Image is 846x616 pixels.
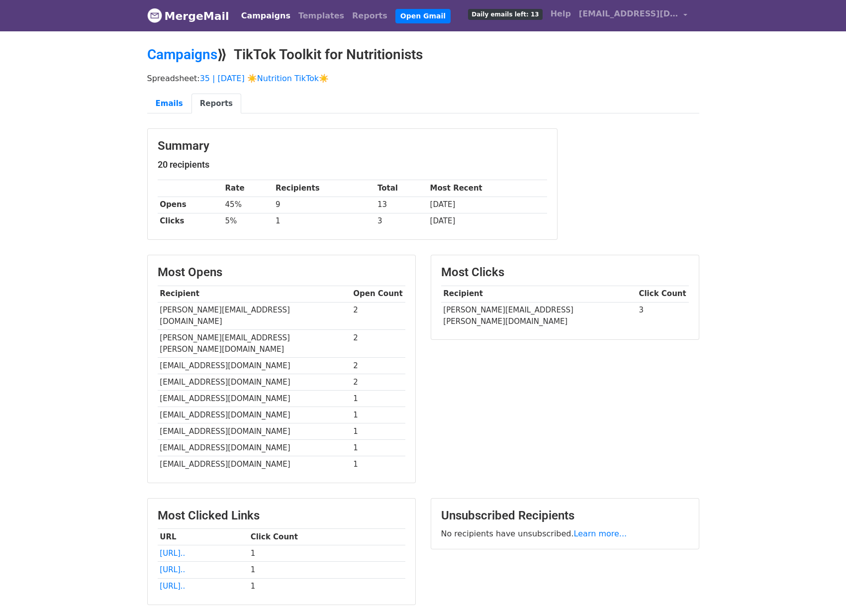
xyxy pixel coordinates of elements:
td: 5% [223,213,274,229]
td: 2 [351,330,405,358]
td: 1 [351,407,405,423]
td: 13 [375,197,428,213]
th: Opens [158,197,223,213]
th: Recipients [273,180,375,197]
td: [EMAIL_ADDRESS][DOMAIN_NAME] [158,423,351,440]
td: 45% [223,197,274,213]
th: Click Count [248,529,405,545]
a: [EMAIL_ADDRESS][DOMAIN_NAME] [575,4,691,27]
a: Templates [294,6,348,26]
td: [EMAIL_ADDRESS][DOMAIN_NAME] [158,374,351,390]
h3: Unsubscribed Recipients [441,509,689,523]
span: [EMAIL_ADDRESS][DOMAIN_NAME] [579,8,678,20]
td: 1 [351,440,405,456]
a: [URL].. [160,549,185,558]
td: 3 [375,213,428,229]
td: 2 [351,357,405,374]
td: 1 [273,213,375,229]
td: [EMAIL_ADDRESS][DOMAIN_NAME] [158,440,351,456]
td: [DATE] [428,213,547,229]
td: [PERSON_NAME][EMAIL_ADDRESS][PERSON_NAME][DOMAIN_NAME] [158,330,351,358]
td: 2 [351,302,405,330]
th: Open Count [351,286,405,302]
td: [EMAIL_ADDRESS][DOMAIN_NAME] [158,391,351,407]
td: 9 [273,197,375,213]
th: URL [158,529,248,545]
a: Emails [147,94,191,114]
a: [URL].. [160,565,185,574]
h5: 20 recipients [158,159,547,170]
a: Campaigns [237,6,294,26]
th: Recipient [441,286,637,302]
td: [EMAIL_ADDRESS][DOMAIN_NAME] [158,357,351,374]
a: Help [547,4,575,24]
img: MergeMail logo [147,8,162,23]
a: [URL].. [160,582,185,591]
td: 1 [351,391,405,407]
td: [PERSON_NAME][EMAIL_ADDRESS][PERSON_NAME][DOMAIN_NAME] [441,302,637,329]
p: Spreadsheet: [147,73,699,84]
a: Reports [191,94,241,114]
td: 2 [351,374,405,390]
a: Open Gmail [395,9,451,23]
p: No recipients have unsubscribed. [441,528,689,539]
span: Daily emails left: 13 [468,9,542,20]
h3: Summary [158,139,547,153]
th: Clicks [158,213,223,229]
a: Daily emails left: 13 [464,4,546,24]
a: MergeMail [147,5,229,26]
td: 1 [248,562,405,578]
td: [EMAIL_ADDRESS][DOMAIN_NAME] [158,407,351,423]
h3: Most Clicked Links [158,509,405,523]
td: [PERSON_NAME][EMAIL_ADDRESS][DOMAIN_NAME] [158,302,351,330]
td: 3 [637,302,689,329]
h3: Most Clicks [441,265,689,280]
th: Most Recent [428,180,547,197]
td: 1 [351,456,405,473]
th: Rate [223,180,274,197]
a: Campaigns [147,46,217,63]
th: Click Count [637,286,689,302]
a: 35 | [DATE] ☀️Nutrition TikTok☀️ [200,74,329,83]
td: 1 [248,578,405,595]
iframe: Chat Widget [796,568,846,616]
td: 1 [351,423,405,440]
h3: Most Opens [158,265,405,280]
a: Learn more... [574,529,627,538]
h2: ⟫ TikTok Toolkit for Nutritionists [147,46,699,63]
th: Total [375,180,428,197]
a: Reports [348,6,391,26]
td: 1 [248,545,405,562]
td: [DATE] [428,197,547,213]
th: Recipient [158,286,351,302]
td: [EMAIL_ADDRESS][DOMAIN_NAME] [158,456,351,473]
